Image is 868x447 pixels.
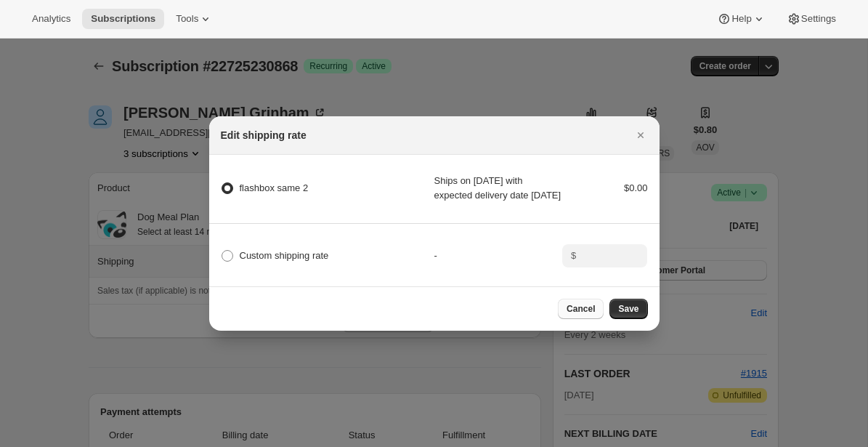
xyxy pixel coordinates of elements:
span: Settings [801,13,836,25]
span: flashbox same 2 [240,182,309,193]
button: Analytics [23,9,79,29]
span: $ [571,250,576,261]
button: Tools [167,9,222,29]
span: Analytics [32,13,70,25]
h2: Edit shipping rate [221,128,307,142]
span: Save [618,303,638,315]
button: Subscriptions [82,9,164,29]
div: Ships on [DATE] with expected delivery date [DATE] [434,174,562,203]
button: Settings [778,9,845,29]
button: Close [630,125,651,145]
div: - [434,249,562,263]
button: Help [708,9,774,29]
span: Custom shipping rate [240,250,329,261]
span: Tools [176,13,198,25]
button: Cancel [558,299,604,319]
span: Subscriptions [91,13,155,25]
span: Cancel [567,303,595,315]
button: Save [609,299,647,319]
div: $0.00 [562,181,648,196]
span: Help [731,13,751,25]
